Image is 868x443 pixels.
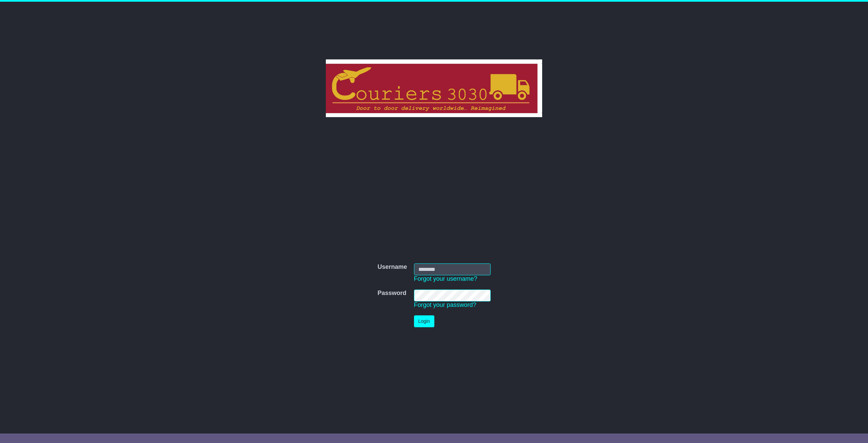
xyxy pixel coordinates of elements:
label: Username [377,263,407,271]
img: Couriers 3030 [326,59,542,117]
label: Password [377,290,406,297]
a: Forgot your username? [414,275,477,282]
a: Forgot your password? [414,301,476,308]
button: Login [414,315,434,327]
